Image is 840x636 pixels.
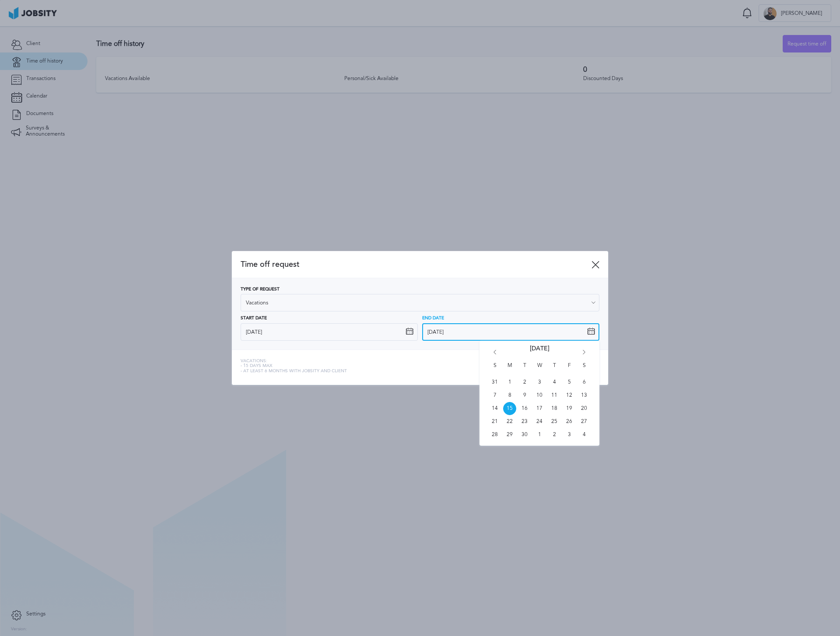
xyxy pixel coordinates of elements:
span: - At least 6 months with jobsity and client [241,369,347,374]
span: Fri Sep 26 2025 [563,415,576,428]
span: Sun Sep 14 2025 [488,402,501,415]
span: - 15 days max [241,363,347,369]
span: Mon Sep 15 2025 [503,402,516,415]
span: Wed Sep 10 2025 [533,389,546,402]
span: Mon Sep 22 2025 [503,415,516,428]
span: Sat Sep 06 2025 [577,376,591,389]
span: Tue Sep 09 2025 [518,389,531,402]
span: M [503,363,516,376]
i: Go forward 1 month [580,350,588,358]
span: Sat Oct 04 2025 [577,428,591,441]
span: Time off request [241,260,591,269]
span: T [548,363,561,376]
span: Thu Sep 25 2025 [548,415,561,428]
i: Go back 1 month [491,350,499,358]
span: Mon Sep 08 2025 [503,389,516,402]
span: Sun Aug 31 2025 [488,376,501,389]
span: Wed Sep 24 2025 [533,415,546,428]
span: F [563,363,576,376]
span: Fri Sep 19 2025 [563,402,576,415]
span: Tue Sep 30 2025 [518,428,531,441]
span: Thu Sep 11 2025 [548,389,561,402]
span: W [533,363,546,376]
span: Fri Sep 12 2025 [563,389,576,402]
span: Fri Oct 03 2025 [563,428,576,441]
span: [DATE] [530,345,549,363]
span: End Date [422,316,444,321]
span: Tue Sep 23 2025 [518,415,531,428]
span: Fri Sep 05 2025 [563,376,576,389]
span: Sat Sep 13 2025 [577,389,591,402]
span: Wed Sep 03 2025 [533,376,546,389]
span: T [518,363,531,376]
span: Sun Sep 28 2025 [488,428,501,441]
span: Mon Sep 29 2025 [503,428,516,441]
span: Wed Oct 01 2025 [533,428,546,441]
span: Start Date [241,316,267,321]
span: Thu Sep 04 2025 [548,376,561,389]
span: Sat Sep 27 2025 [577,415,591,428]
span: S [488,363,501,376]
span: Thu Oct 02 2025 [548,428,561,441]
span: Vacations: [241,359,347,364]
span: Mon Sep 01 2025 [503,376,516,389]
span: Tue Sep 02 2025 [518,376,531,389]
span: Tue Sep 16 2025 [518,402,531,415]
span: Wed Sep 17 2025 [533,402,546,415]
span: Sun Sep 21 2025 [488,415,501,428]
span: Sat Sep 20 2025 [577,402,591,415]
span: Type of Request [241,287,280,292]
span: S [577,363,591,376]
span: Sun Sep 07 2025 [488,389,501,402]
span: Thu Sep 18 2025 [548,402,561,415]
